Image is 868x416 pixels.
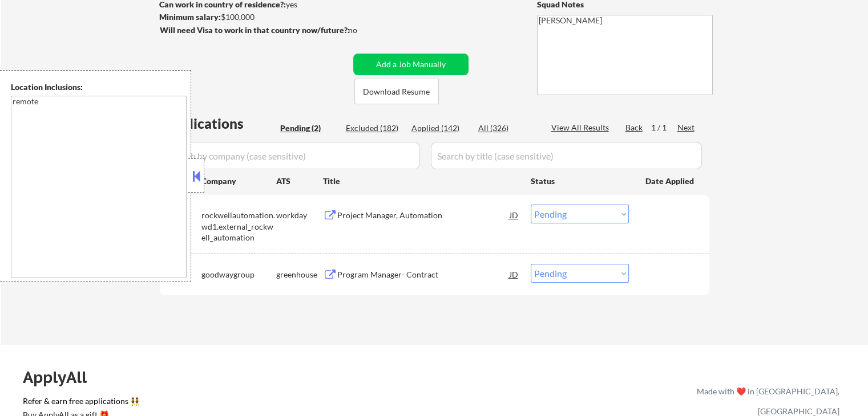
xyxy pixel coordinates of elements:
[337,269,510,280] div: Program Manager- Contract
[354,79,439,104] button: Download Resume
[159,11,349,23] div: $100,000
[348,25,381,36] div: no
[163,142,420,169] input: Search by company (case sensitive)
[280,123,337,134] div: Pending (2)
[431,142,702,169] input: Search by title (case sensitive)
[276,269,323,280] div: greenhouse
[411,123,469,134] div: Applied (142)
[478,123,535,134] div: All (326)
[651,122,677,133] div: 1 / 1
[160,25,350,35] strong: Will need Visa to work in that country now/future?:
[508,205,520,225] div: JD
[677,122,696,133] div: Next
[201,210,276,243] div: rockwellautomation.wd1.external_rockwell_automation
[323,176,520,187] div: Title
[551,122,612,133] div: View All Results
[625,122,644,133] div: Back
[353,54,469,75] button: Add a Job Manually
[276,176,323,187] div: ATS
[346,123,403,134] div: Excluded (182)
[163,117,276,130] div: Applications
[23,397,458,409] a: Refer & earn free applications 👯‍♀️
[201,176,276,187] div: Company
[159,12,221,22] strong: Minimum salary:
[508,264,520,284] div: JD
[276,210,323,221] div: workday
[645,176,696,187] div: Date Applied
[201,269,276,280] div: goodwaygroup
[337,210,510,221] div: Project Manager, Automation
[23,368,100,387] div: ApplyAll
[11,81,187,93] div: Location Inclusions:
[531,170,629,191] div: Status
